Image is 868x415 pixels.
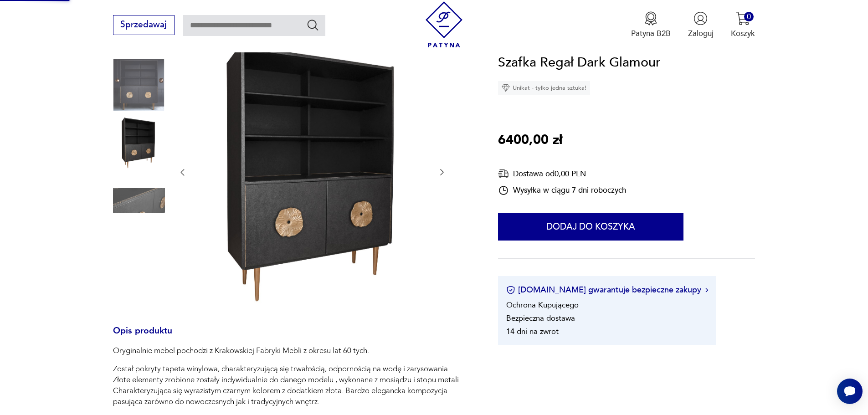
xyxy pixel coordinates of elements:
img: Ikona medalu [644,11,658,26]
button: Sprzedawaj [113,15,175,35]
p: Koszyk [731,28,755,39]
button: Dodaj do koszyka [498,214,683,241]
li: Ochrona Kupującego [506,300,579,311]
img: Ikona strzałki w prawo [705,288,708,292]
img: Ikona diamentu [502,84,510,92]
li: 14 dni na zwrot [506,327,559,337]
p: Oryginalnie mebel pochodzi z Krakowskiej Fabryki Mebli z okresu lat 60 tych. [113,345,472,356]
img: Zdjęcie produktu Szafka Regał Dark Glamour [198,40,426,304]
h3: Opis produktu [113,328,472,346]
button: [DOMAIN_NAME] gwarantuje bezpieczne zakupy [506,285,708,296]
iframe: Smartsupp widget button [837,379,863,404]
img: Ikona dostawy [498,168,509,179]
div: Unikat - tylko jedna sztuka! [498,82,590,95]
div: 0 [744,12,754,21]
img: Patyna - sklep z meblami i dekoracjami vintage [421,1,467,47]
a: Ikona medaluPatyna B2B [631,11,671,39]
h1: Szafka Regał Dark Glamour [498,52,661,73]
div: Dostawa od 0,00 PLN [498,168,626,179]
button: Patyna B2B [631,11,671,39]
p: Patyna B2B [631,28,671,39]
button: Zaloguj [688,11,714,39]
img: Ikonka użytkownika [693,11,708,26]
img: Zdjęcie produktu Szafka Regał Dark Glamour [113,59,165,111]
img: Zdjęcie produktu Szafka Regał Dark Glamour [113,117,165,169]
div: Wysyłka w ciągu 7 dni roboczych [498,185,626,196]
p: Został pokryty tapeta winylowa, charakteryzującą się trwałością, odpornością na wodę i zarysowani... [113,364,472,407]
button: 0Koszyk [731,11,755,39]
p: Zaloguj [688,28,714,39]
p: 6400,00 zł [498,130,562,151]
button: Szukaj [306,18,319,31]
a: Sprzedawaj [113,22,175,29]
img: Zdjęcie produktu Szafka Regał Dark Glamour [113,175,165,227]
img: Ikona certyfikatu [506,286,515,295]
li: Bezpieczna dostawa [506,313,575,324]
img: Ikona koszyka [736,11,750,26]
